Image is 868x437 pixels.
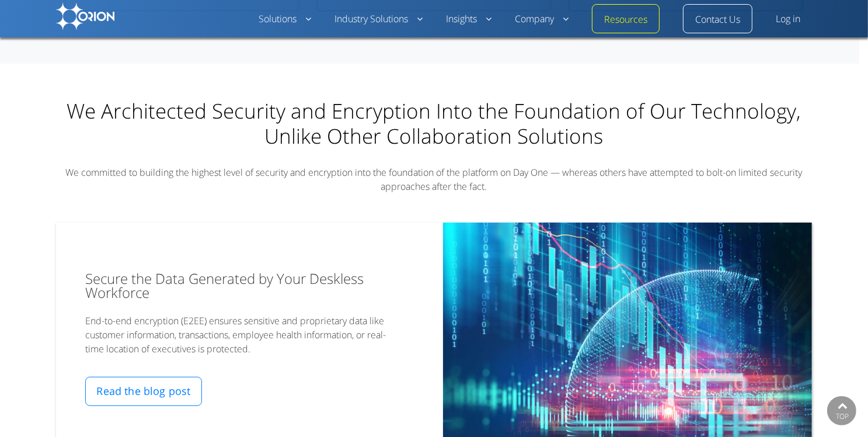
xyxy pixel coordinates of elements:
img: Orion [56,3,114,30]
a: Read the blog post [85,377,202,406]
iframe: Chat Widget [658,302,868,437]
a: Contact Us [695,13,740,27]
a: Solutions [259,12,311,26]
a: Log in [776,12,800,26]
a: Industry Solutions [334,12,423,26]
h2: We Architected Security and Encryption Into the Foundation of Our Technology, Unlike Other Collab... [56,98,812,148]
a: Insights [446,12,491,26]
p: End-to-end encryption (E2EE) ensures sensitive and proprietary data like customer information, tr... [85,314,396,356]
a: Resources [604,13,647,27]
a: Company [515,12,569,26]
p: Secure the Data Generated by Your Deskless Workforce [85,272,396,300]
span: We committed to building the highest level of security and encryption into the foundation of the ... [66,166,803,193]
